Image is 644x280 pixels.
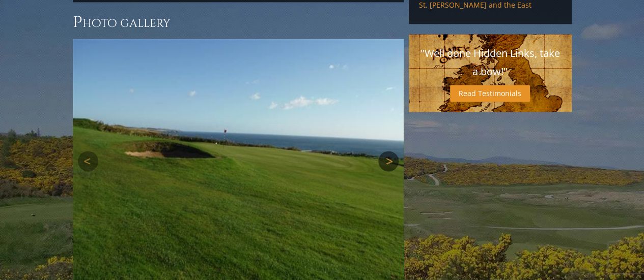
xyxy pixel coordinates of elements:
h3: Photo Gallery [73,12,404,33]
p: "Well done Hidden Links, take a bow!" [419,44,562,81]
a: Next [378,151,399,171]
a: Read Testimonials [450,85,530,102]
a: St. [PERSON_NAME] and the East [419,1,562,10]
a: Previous [78,151,98,171]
